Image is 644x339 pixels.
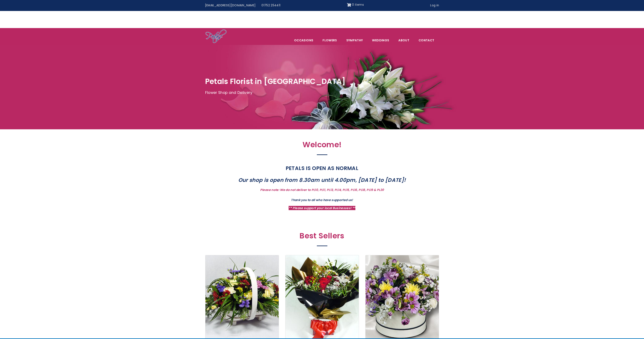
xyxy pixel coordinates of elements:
[347,1,364,8] a: Shopping cart 0 items
[290,36,318,45] span: Occasions
[352,3,364,7] span: 0 items
[394,36,414,45] a: About
[205,90,439,96] p: Flower Shop and Delivery
[205,76,346,86] span: Petals Florist in [GEOGRAPHIC_DATA]
[286,165,358,172] strong: PETALS IS OPEN AS NORMAL
[230,140,414,151] h2: Welcome!
[258,1,283,9] a: 01752 254411
[230,231,414,243] h2: Best Sellers
[205,29,227,44] img: Home
[260,188,384,192] strong: Please note: We do not deliver to PL10, PL11, PL13, PL14, PL15, PL16, PL18, PL19 & PL20
[368,36,394,45] span: Weddings
[291,198,353,202] strong: Thank you to all who have supported us!
[289,206,355,210] strong: ** Please support your local Businesses! **
[202,1,259,9] a: [EMAIL_ADDRESS][DOMAIN_NAME]
[414,36,439,45] a: Contact
[427,1,442,9] a: Log in
[318,36,341,45] a: Flowers
[347,1,351,8] img: Shopping cart
[342,36,367,45] a: Sympathy
[238,176,406,184] strong: Our shop is open from 8.30am until 4.00pm, [DATE] to [DATE]!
